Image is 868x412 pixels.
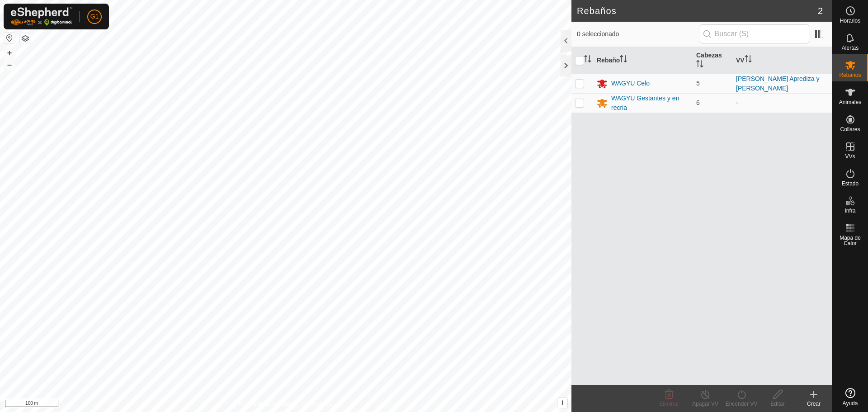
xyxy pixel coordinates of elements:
a: Ayuda [832,384,868,410]
span: Infra [844,208,855,213]
td: - [732,93,832,113]
th: VV [732,47,832,74]
span: Mapa de Calor [835,235,866,246]
h2: Rebaños [577,5,818,16]
div: Encender VV [723,400,759,408]
img: Logo Gallagher [11,7,72,26]
span: Horarios [840,18,860,24]
div: Editar [759,400,796,408]
a: Política de Privacidad [239,400,291,408]
span: i [561,399,563,407]
span: 0 seleccionado [577,29,700,39]
p-sorticon: Activar para ordenar [620,57,627,64]
button: i [557,398,567,408]
th: Cabezas [693,47,732,74]
button: – [4,59,15,70]
th: Rebaño [593,47,693,74]
span: Rebaños [839,72,861,78]
p-sorticon: Activar para ordenar [745,57,752,64]
a: [PERSON_NAME] Aprediza y [PERSON_NAME] [736,75,819,92]
p-sorticon: Activar para ordenar [696,62,703,69]
span: Collares [840,127,860,132]
input: Buscar (S) [700,24,809,43]
span: VVs [845,154,855,159]
a: Contáctenos [302,400,332,408]
div: Apagar VV [687,400,723,408]
span: Ayuda [843,401,858,406]
p-sorticon: Activar para ordenar [584,57,591,64]
button: Capas del Mapa [20,33,31,44]
span: Eliminar [659,401,679,407]
span: Alertas [842,45,859,51]
span: 5 [696,80,700,87]
span: 6 [696,99,700,106]
span: 2 [818,4,823,18]
div: Crear [796,400,832,408]
div: WAGYU Gestantes y en recria [611,94,689,113]
span: Estado [842,181,859,186]
span: G1 [90,12,99,21]
button: Restablecer Mapa [4,33,15,43]
button: + [4,47,15,58]
div: WAGYU Celo [611,79,650,88]
span: Animales [839,99,861,105]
